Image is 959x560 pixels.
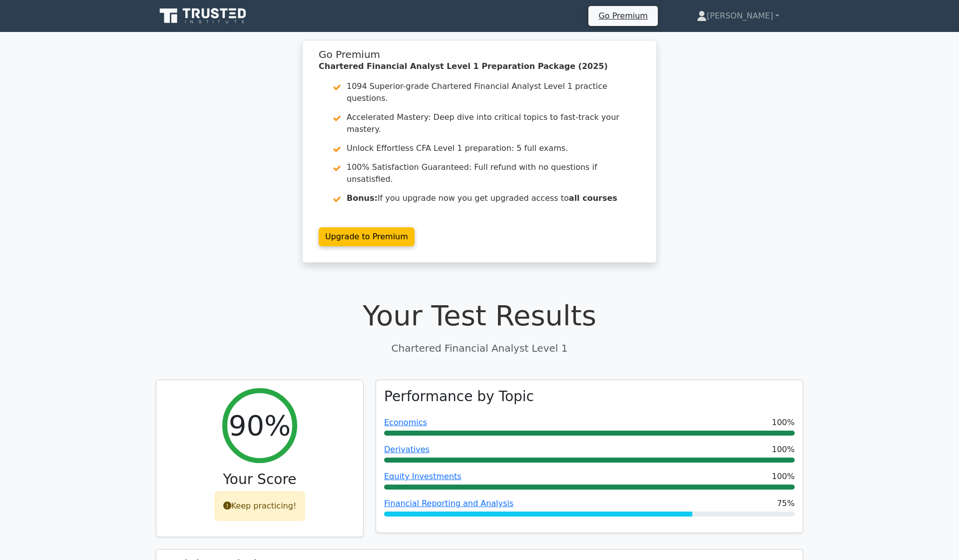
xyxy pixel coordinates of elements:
[384,472,462,481] a: Equity Investments
[215,492,305,521] div: Keep practicing!
[592,9,653,22] a: Go Premium
[384,445,430,454] a: Derivatives
[772,417,795,429] span: 100%
[777,498,795,510] span: 75%
[384,418,427,427] a: Economics
[156,299,803,332] h1: Your Test Results
[772,444,795,456] span: 100%
[319,227,415,246] a: Upgrade to Premium
[384,388,534,405] h3: Performance by Topic
[673,6,803,26] a: [PERSON_NAME]
[156,341,803,356] p: Chartered Financial Analyst Level 1
[164,471,355,488] h3: Your Score
[384,499,513,508] a: Financial Reporting and Analysis
[229,409,291,442] h2: 90%
[772,471,795,483] span: 100%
